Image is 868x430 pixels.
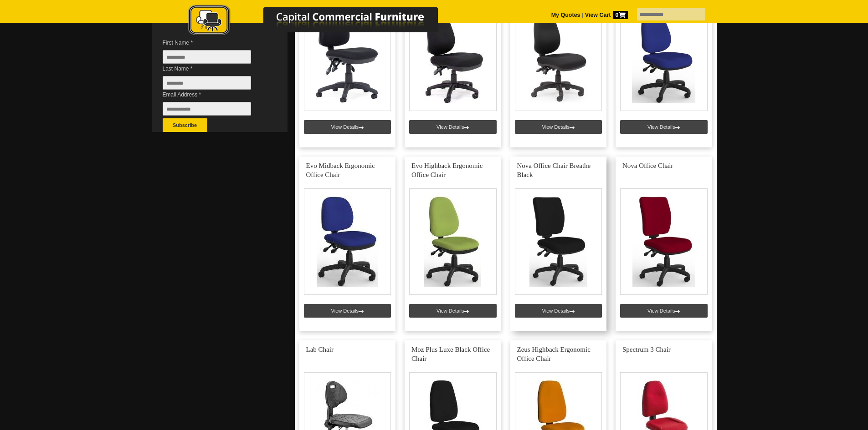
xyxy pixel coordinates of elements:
[163,38,265,47] span: First Name *
[163,90,265,99] span: Email Address *
[583,12,627,18] a: View Cart0
[585,12,628,18] strong: View Cart
[163,50,251,64] input: First Name *
[163,118,207,132] button: Subscribe
[163,5,482,40] a: Capital Commercial Furniture Logo
[163,5,482,38] img: Capital Commercial Furniture Logo
[163,64,265,73] span: Last Name *
[163,102,251,116] input: Email Address *
[163,76,251,90] input: Last Name *
[613,11,628,19] span: 0
[551,12,580,18] a: My Quotes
